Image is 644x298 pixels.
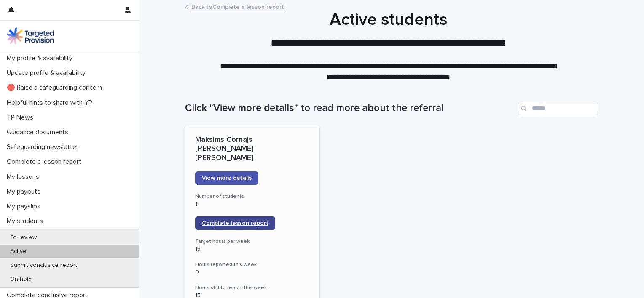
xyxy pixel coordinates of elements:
[3,262,84,269] p: Submit conclusive report
[3,248,33,255] p: Active
[195,238,309,245] h3: Target hours per week
[195,285,309,291] h3: Hours still to report this week
[182,10,595,30] h1: Active students
[195,136,309,163] p: Maksims Cornajs [PERSON_NAME] [PERSON_NAME]
[3,143,85,151] p: Safeguarding newsletter
[3,99,99,107] p: Helpful hints to share with YP
[195,261,309,268] h3: Hours reported this week
[195,193,309,200] h3: Number of students
[185,102,515,114] h1: Click "View more details" to read more about the referral
[3,54,79,62] p: My profile & availability
[3,158,88,166] p: Complete a lesson report
[3,217,50,225] p: My students
[3,128,75,136] p: Guidance documents
[195,269,309,276] p: 0
[195,201,309,208] p: 1
[3,234,43,241] p: To review
[195,246,309,253] p: 15
[3,188,47,196] p: My payouts
[3,202,47,210] p: My payslips
[195,216,275,230] a: Complete lesson report
[191,2,284,11] a: Back toComplete a lesson report
[518,102,598,115] input: Search
[3,114,40,122] p: TP News
[3,173,46,181] p: My lessons
[3,84,109,92] p: 🔴 Raise a safeguarding concern
[7,27,54,44] img: M5nRWzHhSzIhMunXDL62
[195,171,258,185] a: View more details
[3,69,92,77] p: Update profile & availability
[3,276,38,283] p: On hold
[202,175,252,181] span: View more details
[202,220,268,226] span: Complete lesson report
